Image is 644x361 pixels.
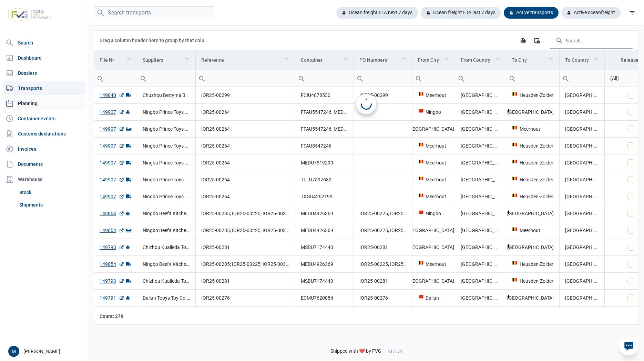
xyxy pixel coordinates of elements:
[455,256,506,273] td: [GEOGRAPHIC_DATA]
[295,256,354,273] td: MEDU4926369
[418,261,449,268] div: Meerhout
[455,205,506,222] td: [GEOGRAPHIC_DATA]
[8,346,19,357] button: M
[100,31,633,50] div: Data grid toolbar
[559,290,605,307] td: [GEOGRAPHIC_DATA]
[100,313,132,320] div: File Nr Count: 279
[361,99,372,110] div: Loading...
[336,7,418,19] div: Ocean freight ETA next 7 days
[512,294,553,301] div: [GEOGRAPHIC_DATA]
[301,57,323,63] div: Container
[3,51,85,65] a: Dashboard
[512,126,553,132] div: Meerhout
[196,87,295,104] td: IOR25-00299
[418,92,449,99] div: Meerhout
[621,57,641,63] div: Released
[559,104,605,121] td: [GEOGRAPHIC_DATA]
[100,126,124,132] a: 149907
[100,176,124,183] a: 149907
[196,205,295,222] td: IOR25-00285; IOR25-00225; IOR25-00302
[94,70,137,87] td: Filter cell
[354,205,412,222] td: IOR25-00225, IOR25-00285, IOR25-00302
[506,70,559,87] input: Filter cell
[560,70,572,87] div: Search box
[196,188,295,205] td: IOR25-00264
[100,109,124,116] a: 149907
[94,31,638,325] div: Data grid with 279 rows and 13 columns
[455,121,506,138] td: [GEOGRAPHIC_DATA]
[17,186,85,199] a: Stock
[137,290,196,307] td: Dalian Tobys Toy Co., Ltd.
[137,188,196,205] td: Ningbo Prince Toys Co., Ltd.
[412,50,455,70] td: Column From City
[196,70,295,87] td: Filter cell
[284,57,289,62] span: Show filter options for column 'Reference'
[559,205,605,222] td: [GEOGRAPHIC_DATA]
[512,92,553,99] div: Heusden-Zolder
[455,138,506,154] td: [GEOGRAPHIC_DATA]
[512,278,553,284] div: Heusden-Zolder
[295,239,354,256] td: MSBU7174440
[137,121,196,138] td: Ningbo Prince Toys Co., Ltd.
[550,32,633,49] input: Search in the data grid
[561,7,621,19] div: Active oceanfreight
[559,154,605,171] td: [GEOGRAPHIC_DATA]
[418,227,449,234] div: [GEOGRAPHIC_DATA]
[512,261,553,268] div: Heusden-Zolder
[196,121,295,138] td: IOR25-00264
[559,256,605,273] td: [GEOGRAPHIC_DATA]
[295,104,354,121] td: FFAU5547246, MEDU7519290, TLLU7597682, TXGU4262199
[196,171,295,188] td: IOR25-00264
[100,278,124,284] a: 149793
[421,7,501,19] div: Ocean freight ETA last 7 days
[8,346,84,357] div: [PERSON_NAME]
[594,57,599,62] span: Show filter options for column 'To Country'
[100,92,124,99] a: 149840
[295,121,354,138] td: FFAU5547246, MEDU7519290, TLLU7597682, TXGU4262199
[401,57,407,62] span: Show filter options for column 'PO Numbers'
[137,70,195,87] input: Filter cell
[330,348,381,354] span: Shipped with ❤️ by FVG
[455,239,506,256] td: [GEOGRAPHIC_DATA]
[354,290,412,307] td: IOR25-00276
[412,70,455,87] td: Filter cell
[418,244,449,251] div: [GEOGRAPHIC_DATA]
[560,70,605,87] input: Filter cell
[137,171,196,188] td: Ningbo Prince Toys Co., Ltd.
[418,210,449,217] div: Ningbo
[455,87,506,104] td: [GEOGRAPHIC_DATA]
[137,222,196,239] td: Ningbo Beefit Kitchenware Co., Ltd.
[100,294,124,301] a: 149791
[343,57,348,62] span: Show filter options for column 'Container'
[455,154,506,171] td: [GEOGRAPHIC_DATA]
[412,70,455,87] input: Filter cell
[354,70,412,87] input: Filter cell
[455,70,506,87] td: Filter cell
[354,87,412,104] td: IOR25-00299
[504,7,559,19] div: Active transports
[3,127,85,141] a: Customs declarations
[559,138,605,154] td: [GEOGRAPHIC_DATA]
[94,50,137,70] td: Column File Nr
[3,97,85,110] a: Planning
[512,227,553,234] div: Meerhout
[549,57,554,62] span: Show filter options for column 'To City'
[3,81,85,95] a: Transports
[455,104,506,121] td: [GEOGRAPHIC_DATA]
[512,210,553,217] div: [GEOGRAPHIC_DATA]
[126,57,131,62] span: Show filter options for column 'File Nr'
[100,193,124,200] a: 149907
[137,70,150,87] div: Search box
[559,50,605,70] td: Column To Country
[196,256,295,273] td: IOR25-00285; IOR25-00225; IOR25-00302
[3,142,85,156] a: Invoices
[512,193,553,200] div: Heusden-Zolder
[137,104,196,121] td: Ningbo Prince Toys Co., Ltd.
[418,142,449,149] div: Meerhout
[455,171,506,188] td: [GEOGRAPHIC_DATA]
[94,70,106,87] div: Search box
[295,50,354,70] td: Column Container
[295,188,354,205] td: TXGU4262199
[559,222,605,239] td: [GEOGRAPHIC_DATA]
